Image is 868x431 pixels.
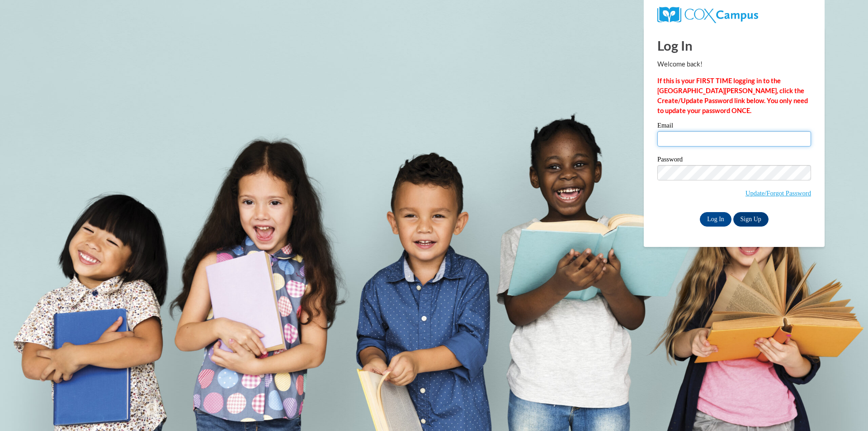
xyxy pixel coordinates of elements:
a: COX Campus [657,10,758,18]
strong: If this is your FIRST TIME logging in to the [GEOGRAPHIC_DATA][PERSON_NAME], click the Create/Upd... [657,77,808,114]
a: Sign Up [733,212,769,227]
label: Password [657,156,811,165]
input: Log In [700,212,731,227]
label: Email [657,122,811,131]
a: Update/Forgot Password [745,189,811,197]
img: COX Campus [657,7,758,23]
h1: Log In [657,36,811,55]
p: Welcome back! [657,59,811,69]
